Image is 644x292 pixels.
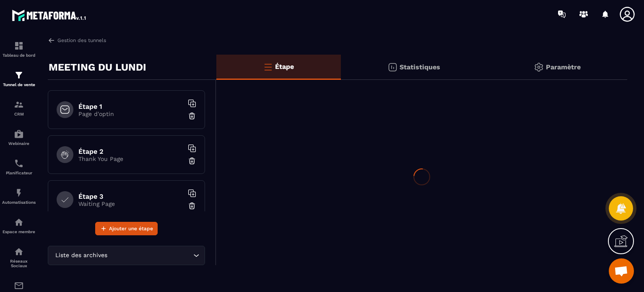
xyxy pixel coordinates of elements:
[14,129,24,139] img: automations
[2,200,36,205] p: Automatisations
[14,217,24,227] img: automations
[14,247,24,257] img: social-network
[49,59,146,76] p: MEETING DU LUNDI
[2,229,36,234] p: Espace membre
[2,211,36,240] a: automationsautomationsEspace membre
[78,103,183,110] h6: Étape 1
[14,41,24,51] img: formation
[78,110,183,117] p: Page d'optin
[188,112,196,120] img: trash
[2,64,36,93] a: formationformationTunnel de vente
[14,70,24,80] img: formation
[53,251,109,260] span: Liste des archives
[2,171,36,175] p: Planificateur
[275,63,294,71] p: Étape
[78,192,183,200] h6: Étape 3
[2,141,36,146] p: Webinaire
[78,155,183,162] p: Thank You Page
[2,53,36,58] p: Tableau de bord
[78,200,183,207] p: Waiting Page
[2,182,36,211] a: automationsautomationsAutomatisations
[188,157,196,165] img: trash
[48,37,106,44] a: Gestion des tunnels
[2,240,36,274] a: social-networksocial-networkRéseaux Sociaux
[2,259,36,268] p: Réseaux Sociaux
[109,224,153,233] span: Ajouter une étape
[95,222,158,235] button: Ajouter une étape
[109,251,191,260] input: Search for option
[48,37,55,44] img: arrow
[48,246,205,265] div: Search for option
[609,258,634,284] a: Ouvrir le chat
[12,8,87,23] img: logo
[534,62,544,72] img: setting-gr.5f69749f.svg
[263,62,273,72] img: bars-o.4a397970.svg
[2,82,36,87] p: Tunnel de vente
[546,63,581,71] p: Paramètre
[2,93,36,123] a: formationformationCRM
[14,100,24,110] img: formation
[14,281,24,291] img: email
[78,147,183,155] h6: Étape 2
[2,123,36,152] a: automationsautomationsWebinaire
[14,188,24,198] img: automations
[14,158,24,168] img: scheduler
[400,63,440,71] p: Statistiques
[387,62,397,72] img: stats.20deebd0.svg
[188,202,196,210] img: trash
[2,112,36,116] p: CRM
[2,152,36,182] a: schedulerschedulerPlanificateur
[2,34,36,64] a: formationformationTableau de bord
